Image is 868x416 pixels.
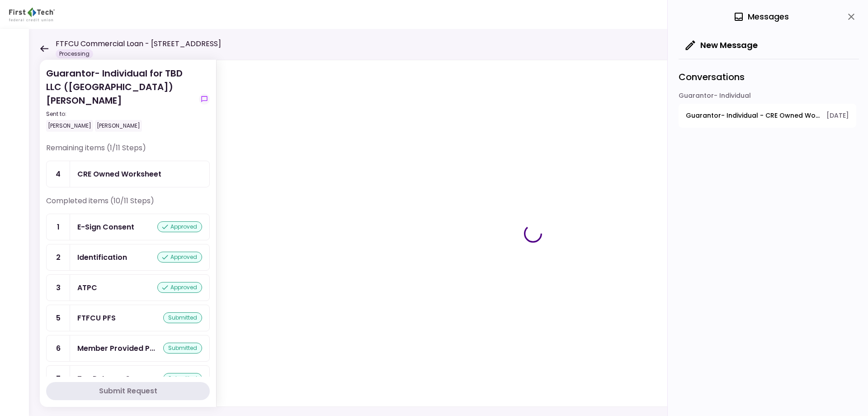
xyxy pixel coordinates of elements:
div: 4 [47,161,70,187]
div: 6 [47,335,70,361]
div: [PERSON_NAME] [95,120,142,132]
div: Remaining items (1/11 Steps) [46,143,210,161]
div: 7 [47,366,70,392]
div: 3 [47,275,70,301]
div: Processing [56,49,93,58]
div: ATPC [77,282,97,293]
span: [DATE] [826,111,849,120]
a: 6Member Provided PFSsubmitted [46,335,210,362]
div: Submit Request [99,386,157,397]
div: 1 [47,214,70,240]
div: Guarantor- Individual for TBD LLC ([GEOGRAPHIC_DATA]) [PERSON_NAME] [46,67,195,132]
div: submitted [163,373,202,384]
div: Guarantor- Individual [679,91,856,104]
a: 4CRE Owned Worksheet [46,161,210,187]
a: 2Identificationapproved [46,244,210,271]
div: 5 [47,305,70,331]
div: [PERSON_NAME] [46,120,93,132]
a: 7Tax Return - Guarantorsubmitted [46,365,210,392]
div: Messages [733,10,789,24]
div: approved [157,252,202,263]
h1: FTFCU Commercial Loan - [STREET_ADDRESS] [56,38,221,49]
a: 5FTFCU PFSsubmitted [46,305,210,331]
div: CRE Owned Worksheet [77,168,161,180]
div: Conversations [679,59,859,91]
div: Tax Return - Guarantor [77,373,149,384]
div: approved [157,221,202,232]
div: approved [157,282,202,293]
button: show-messages [199,94,210,105]
div: FTFCU PFS [77,312,116,324]
span: Guarantor- Individual - CRE Owned Worksheet [686,111,820,120]
div: submitted [163,343,202,354]
div: 2 [47,244,70,270]
button: close [844,9,859,24]
div: Member Provided PFS [77,343,155,354]
button: open-conversation [679,104,856,128]
img: Partner icon [9,8,55,21]
div: Identification [77,252,127,263]
div: Completed items (10/11 Steps) [46,196,210,214]
div: E-Sign Consent [77,221,134,233]
button: New Message [679,33,765,57]
a: 1E-Sign Consentapproved [46,214,210,240]
a: 3ATPCapproved [46,274,210,301]
div: submitted [163,312,202,323]
div: Sent to: [46,110,195,118]
button: Submit Request [46,382,210,400]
